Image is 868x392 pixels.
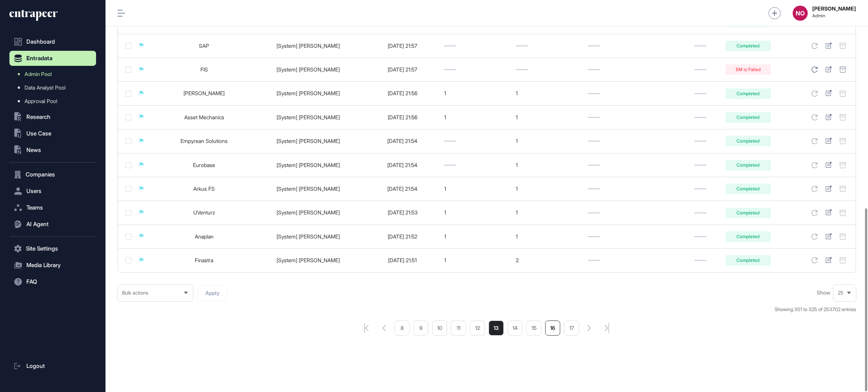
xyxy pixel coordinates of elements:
div: 1 [444,257,508,263]
div: 1 [444,210,508,216]
a: Finastra [195,257,213,263]
span: Companies [26,172,55,178]
a: [System] [PERSON_NAME] [277,66,340,73]
a: 15 [526,321,541,336]
div: 1 [444,114,508,120]
a: Eurobase [193,162,215,168]
div: Completed [726,136,771,146]
div: Completed [726,184,771,194]
button: Entradata [9,51,96,66]
a: [System] [PERSON_NAME] [277,138,340,144]
div: Completed [726,208,771,218]
button: Use Case [9,126,96,141]
span: Dashboard [26,39,55,45]
a: search-pagination-last-page-button [605,323,609,333]
div: 1 [516,162,580,168]
a: pagination-prev-button [382,325,386,331]
a: UVenturz [193,209,215,216]
a: [PERSON_NAME] [183,90,225,96]
div: [DATE] 21:57 [368,67,437,73]
span: FAQ [26,279,37,285]
div: 1 [444,90,508,96]
span: AI Agent [26,221,49,227]
a: Asset Mechanics [184,114,224,120]
a: Empyrean Solutions [180,138,228,144]
div: Completed [726,160,771,170]
a: [System] [PERSON_NAME] [277,233,340,240]
button: Teams [9,200,96,215]
a: [System] [PERSON_NAME] [277,185,340,192]
a: search-pagination-next-button [587,325,591,331]
span: Users [26,188,41,194]
a: [System] [PERSON_NAME] [277,209,340,216]
div: Completed [726,88,771,99]
a: 11 [451,321,466,336]
a: Approval Pool [13,94,96,108]
a: [System] [PERSON_NAME] [277,43,340,49]
div: Completed [726,41,771,51]
div: Showing 301 to 325 of 253702 entries [775,306,856,313]
a: [System] [PERSON_NAME] [277,162,340,168]
a: 10 [432,321,447,336]
button: NO [793,6,808,21]
div: 1 [516,90,580,96]
div: [DATE] 21:53 [368,210,437,216]
a: 13 [489,321,504,336]
div: 1 [516,186,580,192]
div: [DATE] 21:56 [368,90,437,96]
div: [DATE] 21:56 [368,114,437,120]
div: 1 [444,234,508,240]
span: Media Library [26,262,61,268]
a: Dashboard [9,34,96,49]
span: 25 [838,290,844,296]
a: [System] [PERSON_NAME] [277,90,340,96]
div: Completed [726,112,771,123]
div: Completed [726,231,771,242]
span: Logout [26,363,45,369]
div: [DATE] 21:51 [368,257,437,263]
span: Show [817,290,830,296]
div: EM is Failed [726,64,771,75]
a: [System] [PERSON_NAME] [277,114,340,120]
div: 1 [516,234,580,240]
span: Entradata [26,55,52,61]
div: 1 [444,186,508,192]
a: 9 [413,321,428,336]
button: AI Agent [9,217,96,232]
strong: [PERSON_NAME] [812,6,856,12]
div: 1 [516,114,580,120]
div: [DATE] 21:54 [368,138,437,144]
a: 12 [470,321,485,336]
button: FAQ [9,274,96,289]
div: Completed [726,255,771,266]
span: Admin Pool [24,71,52,77]
button: Media Library [9,258,96,273]
a: [System] [PERSON_NAME] [277,257,340,263]
a: 8 [394,321,410,336]
span: Data Analyst Pool [24,85,66,91]
button: Users [9,184,96,199]
span: Teams [26,205,43,211]
div: 2 [516,257,580,263]
div: [DATE] 21:54 [368,162,437,168]
div: [DATE] 21:52 [368,234,437,240]
a: FIS [200,66,208,73]
a: SAP [199,43,209,49]
span: Admin [812,13,856,18]
button: News [9,143,96,158]
div: [DATE] 21:54 [368,186,437,192]
a: 14 [507,321,523,336]
a: 17 [564,321,579,336]
span: Approval Pool [24,98,57,104]
div: 1 [516,138,580,144]
span: Research [26,114,50,120]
